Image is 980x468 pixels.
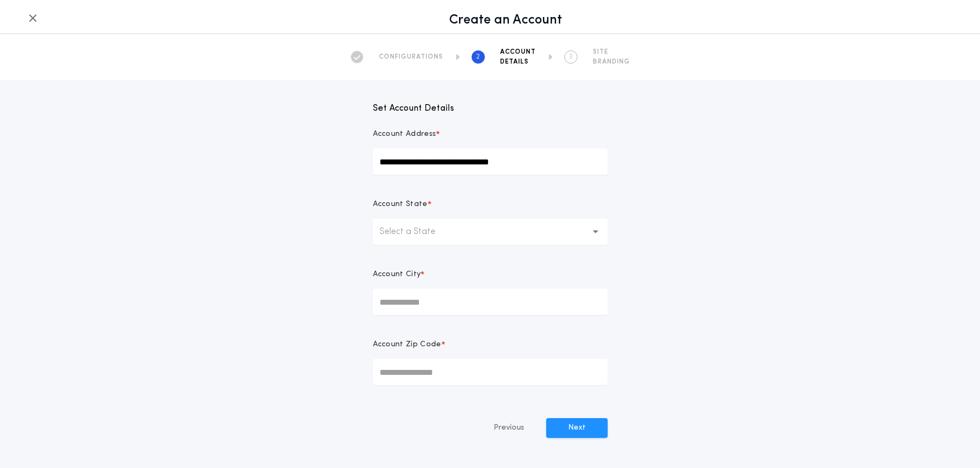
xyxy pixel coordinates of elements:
input: Account City* [373,289,608,315]
h1: Create an Account [44,12,967,29]
span: CONFIGURATIONS [379,53,443,61]
h3: Set Account Details [373,102,608,115]
input: Account Zip Code* [373,359,608,385]
p: Account City [373,269,421,280]
button: Select a State [373,219,608,245]
span: ACCOUNT [500,48,536,56]
input: Account Address* [373,149,608,175]
span: BRANDING [593,58,630,66]
span: DETAILS [500,58,536,66]
h2: 2 [476,53,480,61]
p: Account State [373,199,428,210]
p: Select a State [379,225,453,238]
span: SITE [593,48,630,56]
button: Previous [472,418,546,438]
h2: 3 [569,53,573,61]
p: Account Address [373,129,437,140]
button: Next [546,418,608,438]
p: Account Zip Code [373,339,441,350]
